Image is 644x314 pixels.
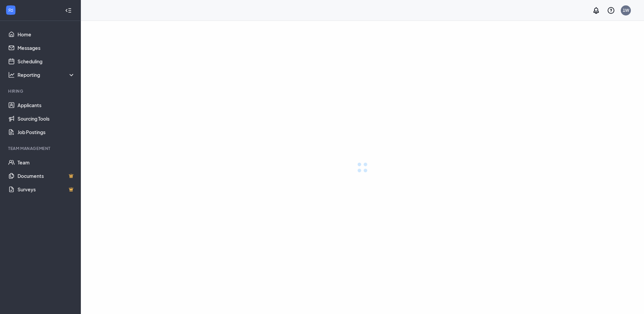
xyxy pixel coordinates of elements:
[592,6,600,14] svg: Notifications
[18,169,75,183] a: DocumentsCrown
[18,41,75,55] a: Messages
[8,88,74,94] div: Hiring
[18,112,75,125] a: Sourcing Tools
[18,28,75,41] a: Home
[65,7,72,14] svg: Collapse
[18,125,75,139] a: Job Postings
[607,6,615,14] svg: QuestionInfo
[8,146,74,151] div: Team Management
[18,156,75,169] a: Team
[8,71,15,78] svg: Analysis
[623,7,629,13] div: 1W
[18,55,75,68] a: Scheduling
[18,183,75,196] a: SurveysCrown
[18,71,75,78] div: Reporting
[18,98,75,112] a: Applicants
[7,7,14,13] svg: WorkstreamLogo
